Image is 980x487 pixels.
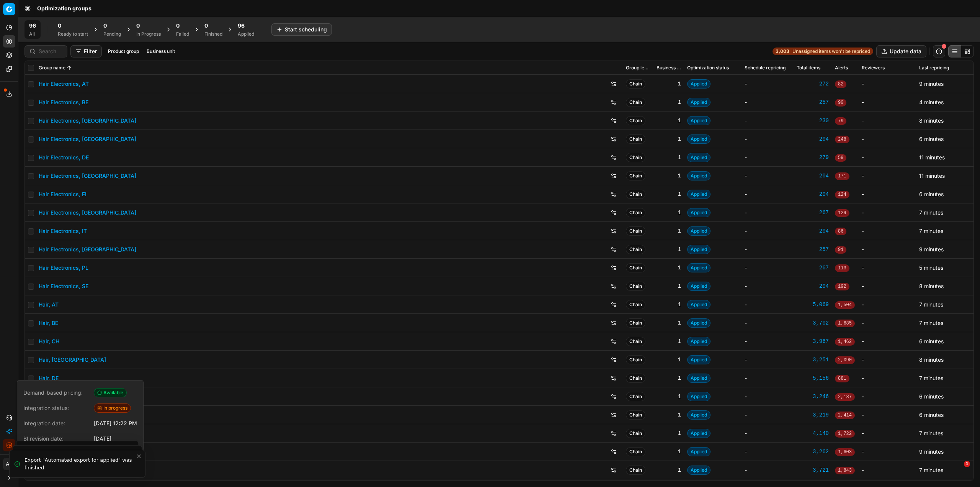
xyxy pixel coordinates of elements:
[797,411,829,419] div: 3,219
[626,98,645,107] span: Chain
[797,154,829,161] a: 279
[271,23,332,36] button: Start scheduling
[687,318,710,328] span: Applied
[797,374,829,382] div: 5,156
[37,5,91,12] nav: breadcrumb
[859,406,916,424] td: -
[657,356,681,364] div: 1
[876,45,926,57] button: Update data
[835,172,849,180] span: 171
[742,93,794,112] td: -
[919,117,944,124] span: 8 minutes
[859,130,916,148] td: -
[105,47,142,56] button: Product group
[797,172,829,180] a: 204
[919,209,943,216] span: 7 minutes
[657,430,681,437] div: 1
[657,374,681,382] div: 1
[134,452,144,461] button: Close toast
[919,320,943,326] span: 7 minutes
[626,263,645,272] span: Chain
[835,356,855,364] span: 2,090
[919,393,944,400] span: 6 minutes
[136,31,161,37] div: In Progress
[657,282,681,290] div: 1
[797,430,829,437] div: 4,140
[919,301,943,308] span: 7 minutes
[742,185,794,203] td: -
[39,65,65,71] span: Group name
[859,314,916,332] td: -
[204,22,208,30] span: 0
[103,31,121,37] div: Pending
[797,190,829,198] div: 204
[797,393,829,400] a: 3,246
[39,209,136,216] a: Hair Electronics, [GEOGRAPHIC_DATA]
[204,31,222,37] div: Finished
[742,75,794,93] td: -
[657,319,681,327] div: 1
[835,412,855,419] span: 2,414
[39,117,136,125] a: Hair Electronics, [GEOGRAPHIC_DATA]
[39,227,87,235] a: Hair Electronics, IT
[687,374,710,383] span: Applied
[626,134,645,144] span: Chain
[657,65,681,71] span: Business unit
[37,5,91,12] span: Optimization groups
[859,75,916,93] td: -
[39,282,88,290] a: Hair Electronics, SE
[776,48,789,54] strong: 3,003
[742,387,794,406] td: -
[797,282,829,290] a: 204
[859,295,916,314] td: -
[39,374,59,382] a: Hair, DE
[919,375,943,381] span: 7 minutes
[859,332,916,351] td: -
[58,31,88,37] div: Ready to start
[835,228,846,235] span: 86
[39,301,59,308] a: Hair, AT
[626,226,645,236] span: Chain
[797,209,829,216] a: 267
[919,80,944,87] span: 9 minutes
[144,47,178,56] button: Business unit
[835,338,855,346] span: 1,462
[94,435,111,443] div: [DATE]
[797,319,829,327] a: 3,702
[859,93,916,112] td: -
[626,282,645,291] span: Chain
[835,191,849,198] span: 124
[859,167,916,185] td: -
[797,301,829,308] a: 5,069
[797,338,829,345] a: 3,967
[742,369,794,387] td: -
[742,259,794,277] td: -
[742,112,794,130] td: -
[919,246,944,253] span: 9 minutes
[835,117,846,125] span: 79
[39,48,62,55] input: Search
[745,65,786,71] span: Schedule repricing
[835,264,849,272] span: 113
[835,375,849,382] span: 881
[626,429,645,438] span: Chain
[835,209,849,217] span: 129
[626,374,645,383] span: Chain
[23,420,91,427] span: Integration date:
[657,301,681,308] div: 1
[742,406,794,424] td: -
[687,392,710,401] span: Applied
[835,65,848,71] span: Alerts
[23,435,91,443] span: BI revision date:
[687,134,710,144] span: Applied
[39,338,59,345] a: Hair, CH
[859,185,916,203] td: -
[859,222,916,240] td: -
[626,65,650,71] span: Group level
[657,172,681,180] div: 1
[687,337,710,346] span: Applied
